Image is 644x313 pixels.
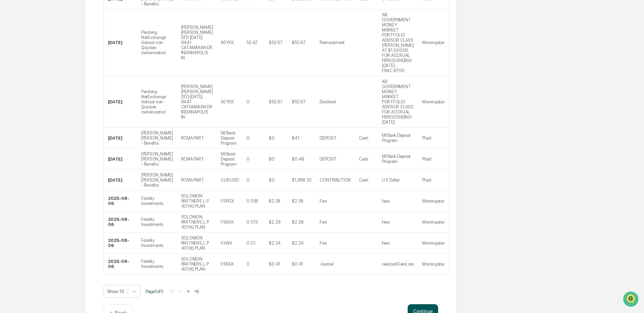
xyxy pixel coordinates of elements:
td: [DATE] [104,149,137,170]
span: Preclearance [14,85,44,92]
div: AEYXX [221,99,234,104]
div: Ml Bank Deposit Program [221,130,238,146]
td: RCMA PART [177,149,217,170]
div: Fee [320,199,326,204]
div: Cash [359,156,368,162]
div: Reinvestment [320,40,345,45]
td: Plaid [418,128,448,149]
div: $2.38 [292,199,303,204]
div: Fidelity Investments [141,238,173,248]
div: $0.41 [269,262,280,267]
div: Ml Bank Deposit Program [382,133,414,143]
td: [DATE] [104,9,137,76]
div: DEPOSIT [320,135,337,141]
div: U S Dollar [382,178,400,183]
a: 🖐️Preclearance [4,83,46,95]
td: SOLOMON PARTNERS, L.P. 401(K) PLAN [177,233,217,254]
div: $52.67 [269,99,282,104]
a: 🔎Data Lookup [4,96,45,108]
div: $52.67 [269,40,282,45]
td: Plaid [418,149,448,170]
td: 2025-08-06 [104,254,137,274]
div: $2.38 [269,199,280,204]
td: [DATE] [104,170,137,191]
div: Pershing NetExchange Advisor non-Quicken (netxinvestor) [141,89,173,114]
div: fees [382,220,390,225]
div: Fee [320,241,326,246]
span: Data Lookup [14,98,43,105]
div: AB GOVERNMENT MONEY MARKET PORTFOLIO ADVISOR CLASS FOR ACCRUAL PERIOD ENDING [DATE] [382,79,414,125]
td: Plaid [418,170,448,191]
span: Attestations [56,85,84,92]
td: Morningstar [418,233,448,254]
td: 2025-08-06 [104,233,137,254]
td: RCMA PART [177,128,217,149]
div: $0.49 [292,156,304,162]
div: $2.24 [292,241,304,246]
div: $0 [269,178,274,183]
div: $2.24 [269,241,281,246]
td: [DATE] [104,128,137,149]
div: CONTRIBUTION [320,178,351,183]
button: |< [168,288,176,294]
div: $41 [292,135,299,141]
div: fees [382,241,390,246]
td: 2025-08-06 [104,191,137,212]
div: Fidelity Investments [141,259,173,269]
div: AEYXX [221,40,234,45]
div: 0.01 [246,241,255,246]
div: Fidelity Investments [141,196,173,206]
div: 🔎 [7,99,12,104]
iframe: Open customer support [622,291,641,309]
div: [PERSON_NAME] [PERSON_NAME] - Benefits [141,151,173,167]
div: Ml Bank Deposit Program [382,154,414,164]
td: [PERSON_NAME] [PERSON_NAME] DTD [DATE] 8441 CATAMARAN DR INDIANAPOLIS IN [177,9,217,76]
button: < [177,288,184,294]
div: 0 [246,178,250,183]
div: FSKAX [221,220,234,225]
div: Fidelity Investments [141,217,173,227]
td: Morningstar [418,254,448,274]
td: Morningstar [418,191,448,212]
div: realizedGainLoss [382,262,414,267]
div: Dividend [320,99,336,104]
div: FXAIX [221,241,232,246]
td: SOLOMON PARTNERS, L.P. 401(K) PLAN [177,212,217,233]
a: 🗄️Attestations [46,83,87,95]
div: Ml Bank Deposit Program [221,151,238,167]
div: $2.29 [269,220,281,225]
span: Pylon [67,115,82,120]
div: Pershing NetExchange Advisor non-Quicken (netxinvestor) [141,30,173,55]
button: > [185,288,192,294]
span: Page 1 of 5 [146,289,163,294]
div: AB GOVERNMENT MONEY MARKET PORTFOLIO ADVISOR CLASS [PERSON_NAME]. AT $1.00000 FOR ACCRUAL PERIOD ... [382,12,414,73]
td: Morningstar [418,9,448,76]
div: FSKAX [221,262,234,267]
div: $1,958.33 [292,178,312,183]
td: 2025-08-06 [104,212,137,233]
div: 0.013 [246,220,258,225]
div: Cash [359,135,368,141]
td: [DATE] [104,76,137,128]
div: 0 [246,156,250,162]
div: FSPGX [221,199,234,204]
div: 0 [246,99,250,104]
div: DEPOSIT [320,156,337,162]
td: RCMA PART [177,170,217,191]
td: SOLOMON PARTNERS, L.P. 401(K) PLAN [177,254,217,274]
td: SOLOMON PARTNERS, L.P. 401(K) PLAN [177,191,217,212]
div: Cash [359,178,368,183]
div: Journal [320,262,333,267]
img: 1746055101610-c473b297-6a78-478c-a979-82029cc54cd1 [7,52,19,64]
div: $52.67 [292,40,305,45]
a: Powered byPylon [48,114,82,120]
div: fees [382,199,390,204]
div: [PERSON_NAME] [PERSON_NAME] - Benefits [141,130,173,146]
div: 0 [246,135,250,141]
button: >| [193,288,200,294]
div: $0 [269,156,274,162]
td: Morningstar [418,76,448,128]
p: How can we help? [7,14,123,25]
